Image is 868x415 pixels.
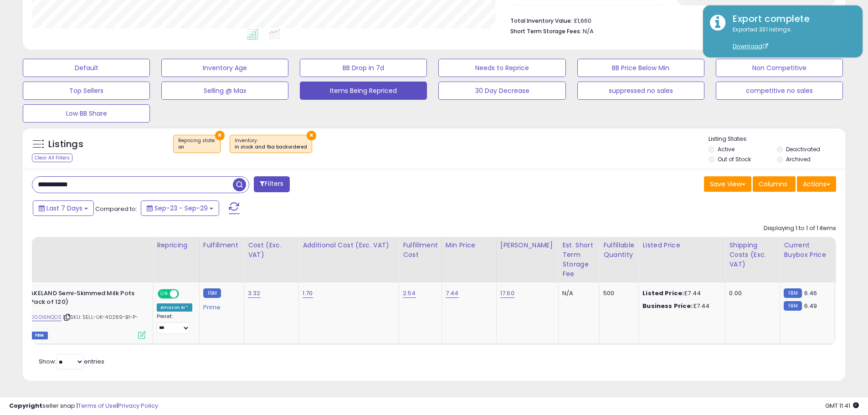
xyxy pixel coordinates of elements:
[303,241,395,250] div: Additional Cost (Exc. VAT)
[603,241,635,260] div: Fulfillable Quantity
[9,313,138,327] span: | SKU: SELL-UK-40269-B1-P-120
[577,59,704,77] button: BB Price Below Min
[159,290,170,298] span: ON
[510,27,581,35] b: Short Term Storage Fees:
[642,289,718,297] div: £7.44
[118,401,158,410] a: Privacy Policy
[254,176,289,192] button: Filters
[438,59,565,77] button: Needs to Reprice
[154,204,208,213] span: Sep-23 - Sep-29
[729,241,776,269] div: Shipping Costs (Exc. VAT)
[31,332,48,339] span: FBM
[753,176,796,192] button: Columns
[300,59,427,77] button: BB Drop in 7d
[39,357,104,366] span: Show: entries
[804,289,817,297] span: 6.46
[235,144,307,150] div: in stock and fba backordered
[9,289,146,338] div: ASIN:
[248,289,261,298] a: 3.32
[642,302,693,310] b: Business Price:
[203,288,221,298] small: FBM
[161,59,288,77] button: Inventory Age
[215,131,225,140] button: ×
[786,145,820,153] label: Deactivated
[46,204,82,213] span: Last 7 Days
[248,241,295,260] div: Cost (Exc. VAT)
[784,241,831,260] div: Current Buybox Price
[27,289,138,308] b: LAKELAND Semi-Skimmed Milk Pots (Pack of 120)
[157,241,195,250] div: Repricing
[28,313,62,321] a: B000I6NQOS
[562,289,592,297] div: N/A
[203,300,237,311] div: Prime
[157,313,192,334] div: Preset:
[718,145,734,153] label: Active
[510,17,572,25] b: Total Inventory Value:
[9,401,42,410] strong: Copyright
[23,104,150,123] button: Low BB Share
[157,303,192,312] div: Amazon AI *
[307,131,316,140] button: ×
[235,137,307,151] span: Inventory :
[303,289,313,298] a: 1.70
[500,289,514,298] a: 17.60
[726,12,856,26] div: Export complete
[23,82,150,100] button: Top Sellers
[161,82,288,100] button: Selling @ Max
[716,82,843,100] button: competitive no sales
[642,289,684,297] b: Listed Price:
[825,401,859,410] span: 2025-10-7 11:41 GMT
[709,135,845,143] p: Listing States:
[300,82,427,100] button: Items Being Repriced
[32,154,72,162] div: Clear All Filters
[78,401,117,410] a: Terms of Use
[642,241,721,250] div: Listed Price
[178,290,192,298] span: OFF
[500,241,555,250] div: [PERSON_NAME]
[510,15,829,26] li: £1,660
[729,289,773,297] div: 0.00
[23,59,150,77] button: Default
[784,301,801,311] small: FBM
[716,59,843,77] button: Non Competitive
[733,42,768,50] a: Download
[203,241,240,250] div: Fulfillment
[33,200,94,216] button: Last 7 Days
[48,138,83,151] h5: Listings
[403,289,416,298] a: 2.54
[603,289,632,297] div: 500
[804,302,817,310] span: 6.49
[583,27,594,36] span: N/A
[704,176,751,192] button: Save View
[786,155,811,163] label: Archived
[446,241,493,250] div: Min Price
[403,241,438,260] div: Fulfillment Cost
[178,144,216,150] div: on
[178,137,216,151] span: Repricing state :
[446,289,459,298] a: 7.44
[577,82,704,100] button: suppressed no sales
[7,241,149,250] div: Title
[726,26,856,51] div: Exported 331 listings.
[95,205,137,213] span: Compared to:
[764,224,836,233] div: Displaying 1 to 1 of 1 items
[718,155,751,163] label: Out of Stock
[438,82,565,100] button: 30 Day Decrease
[562,241,596,279] div: Est. Short Term Storage Fee
[797,176,836,192] button: Actions
[141,200,219,216] button: Sep-23 - Sep-29
[642,302,718,310] div: £7.44
[759,179,787,189] span: Columns
[784,288,801,298] small: FBM
[9,402,158,410] div: seller snap | |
